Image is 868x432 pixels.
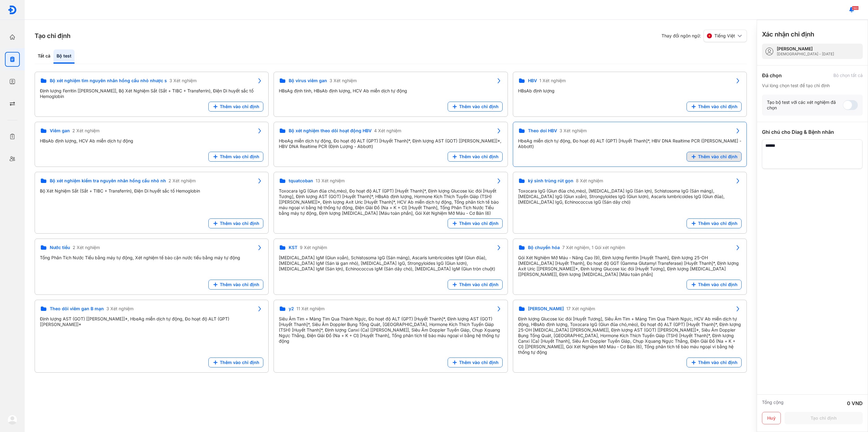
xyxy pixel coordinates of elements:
[50,306,104,311] span: Theo dõi viêm gan B mạn
[852,6,859,10] span: 160
[687,102,742,112] button: Thêm vào chỉ định
[208,280,263,290] button: Thêm vào chỉ định
[518,138,742,149] div: HbeAg miễn dịch tự động, Đo hoạt độ ALT (GPT) [Huyết Thanh]*, HBV DNA Realtime PCR ([PERSON_NAME]...
[528,178,573,184] span: ký sinh trùng rút gọn
[50,178,166,184] span: Bộ xét nghiệm kiểm tra nguyên nhân hồng cầu nhỏ nh
[50,128,70,133] span: Viêm gan
[762,72,782,79] div: Đã chọn
[576,178,603,184] span: 8 Xét nghiệm
[208,152,263,162] button: Thêm vào chỉ định
[208,102,263,112] button: Thêm vào chỉ định
[762,400,784,407] div: Tổng cộng
[289,78,327,83] span: Bộ virus viêm gan
[279,88,502,94] div: HBsAg định tính, HBsAb định lượng, HCV Ab miễn dịch tự động
[168,178,196,184] span: 2 Xét nghiệm
[566,306,595,311] span: 17 Xét nghiệm
[220,221,259,226] span: Thêm vào chỉ định
[35,49,53,64] div: Tất cả
[518,188,742,205] div: Toxocara IgG (Giun đũa chó,mèo), [MEDICAL_DATA] IgG (Sán lợn), Schistosoma IgG (Sán máng), [MEDIC...
[448,152,503,162] button: Thêm vào chỉ định
[785,412,863,424] button: Tạo chỉ định
[528,78,537,83] span: HBV
[459,282,499,287] span: Thêm vào chỉ định
[40,138,263,144] div: HBsAb định lượng, HCV Ab miễn dịch tự động
[698,360,738,365] span: Thêm vào chỉ định
[459,360,499,365] span: Thêm vào chỉ định
[289,245,297,250] span: KST
[777,46,834,52] div: [PERSON_NAME]
[762,128,863,136] div: Ghi chú cho Diag & Bệnh nhân
[560,128,587,133] span: 3 Xét nghiệm
[169,78,197,83] span: 3 Xét nghiệm
[106,306,134,311] span: 3 Xét nghiệm
[316,178,345,184] span: 13 Xét nghiệm
[539,78,566,83] span: 1 Xét nghiệm
[762,83,863,88] div: Vui lòng chọn test để tạo chỉ định
[53,49,74,64] div: Bộ test
[289,128,372,133] span: Bộ xét nghiệm theo dõi hoạt động HBV
[40,316,263,327] div: Định lượng AST (GOT) [[PERSON_NAME]]*, HbeAg miễn dịch tự động, Đo hoạt độ ALT (GPT) [[PERSON_NAM...
[698,154,738,159] span: Thêm vào chỉ định
[662,30,747,42] div: Thay đổi ngôn ngữ:
[279,316,502,344] div: Siêu Âm Tim + Màng Tim Qua Thành Ngực, Đo hoạt độ ALT (GPT) [Huyết Thanh]*, Định lượng AST (GOT) ...
[50,78,167,83] span: Bộ xét nghiệm tìm nguyên nhân hồng cầu nhỏ nhược s
[562,245,625,250] span: 7 Xét nghiệm, 1 Gói xét nghiệm
[518,316,742,355] div: Định lượng Glucose lúc đói [Huyết Tương], Siêu Âm Tim + Màng Tim Qua Thành Ngực, HCV Ab miễn dịch...
[767,100,843,111] div: Tạo bộ test với các xét nghiệm đã chọn
[762,412,781,424] button: Huỷ
[528,306,564,311] span: [PERSON_NAME]
[714,33,735,39] span: Tiếng Việt
[50,245,70,250] span: Nước tiểu
[40,255,263,260] div: Tổng Phân Tích Nước Tiểu bằng máy tự động, Xét nghiệm tế bào cặn nước tiểu bằng máy tự động
[698,221,738,226] span: Thêm vào chỉ định
[35,32,70,40] h3: Tạo chỉ định
[777,52,834,57] div: [DEMOGRAPHIC_DATA] - [DATE]
[289,178,313,184] span: tquatcoban
[289,306,294,311] span: y2
[459,104,499,109] span: Thêm vào chỉ định
[459,221,499,226] span: Thêm vào chỉ định
[762,30,814,39] h3: Xác nhận chỉ định
[220,154,259,159] span: Thêm vào chỉ định
[518,255,742,277] div: Gói Xét Nghiệm Mỡ Máu - Nâng Cao (9), Định lượng Ferritin [Huyết Thanh], Định lượng 25-OH [MEDICA...
[374,128,401,133] span: 4 Xét nghiệm
[448,280,503,290] button: Thêm vào chỉ định
[220,104,259,109] span: Thêm vào chỉ định
[528,128,557,133] span: Theo doi HBV
[448,358,503,367] button: Thêm vào chỉ định
[448,218,503,228] button: Thêm vào chỉ định
[698,282,738,287] span: Thêm vào chỉ định
[208,358,263,367] button: Thêm vào chỉ định
[518,88,742,94] div: HBsAb định lượng
[459,154,499,159] span: Thêm vào chỉ định
[296,306,325,311] span: 11 Xét nghiệm
[73,245,100,250] span: 2 Xét nghiệm
[687,280,742,290] button: Thêm vào chỉ định
[528,245,560,250] span: Bộ chuyển hóa
[7,415,17,425] img: logo
[279,255,502,272] div: [MEDICAL_DATA] IgM (Giun xoắn), Schistosoma IgG (Sán máng), Ascaris lumbricoides IgM (Giun đũa), ...
[72,128,100,133] span: 2 Xét nghiệm
[220,282,259,287] span: Thêm vào chỉ định
[687,218,742,228] button: Thêm vào chỉ định
[833,73,863,78] div: Bỏ chọn tất cả
[220,360,259,365] span: Thêm vào chỉ định
[279,138,502,149] div: HbeAg miễn dịch tự động, Đo hoạt độ ALT (GPT) [Huyết Thanh]*, Định lượng AST (GOT) [[PERSON_NAME]...
[687,358,742,367] button: Thêm vào chỉ định
[847,400,863,407] div: 0 VND
[448,102,503,112] button: Thêm vào chỉ định
[687,152,742,162] button: Thêm vào chỉ định
[279,188,502,216] div: Toxocara IgG (Giun đũa chó,mèo), Đo hoạt độ ALT (GPT) [Huyết Thanh]*, Định lượng Glucose lúc đói ...
[330,78,357,83] span: 3 Xét nghiệm
[8,5,17,15] img: logo
[300,245,327,250] span: 9 Xét nghiệm
[698,104,738,109] span: Thêm vào chỉ định
[208,218,263,228] button: Thêm vào chỉ định
[40,188,263,194] div: Bộ Xét Nghiệm Sắt (Sắt + TIBC + Transferrin), Điện Di huyết sắc tố Hemoglobin
[40,88,263,99] div: Định lượng Ferritin [[PERSON_NAME]], Bộ Xét Nghiệm Sắt (Sắt + TIBC + Transferrin), Điện Di huyết ...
